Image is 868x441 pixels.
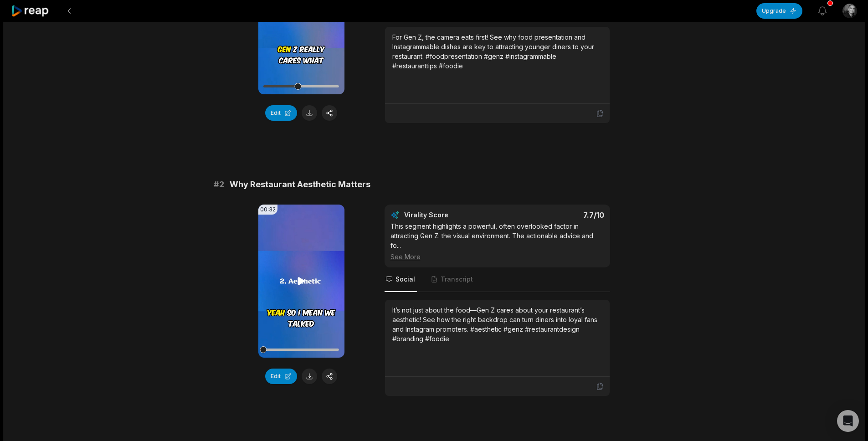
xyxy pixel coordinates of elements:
[265,369,297,384] button: Edit
[385,267,610,292] nav: Tabs
[392,32,602,71] div: For Gen Z, the camera eats first! See why food presentation and Instagrammable dishes are key to ...
[441,275,473,284] span: Transcript
[390,252,604,262] div: See More
[837,410,859,432] div: Open Intercom Messenger
[392,305,602,344] div: It’s not just about the food—Gen Z cares about your restaurant’s aesthetic! See how the right bac...
[506,210,604,220] div: 7.7 /10
[404,210,502,220] div: Virality Score
[390,221,604,262] div: This segment highlights a powerful, often overlooked factor in attracting Gen Z: the visual envir...
[258,205,344,358] video: Your browser does not support mp4 format.
[214,178,224,191] span: # 2
[265,105,297,121] button: Edit
[756,3,802,19] button: Upgrade
[230,178,370,191] span: Why Restaurant Aesthetic Matters
[395,275,415,284] span: Social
